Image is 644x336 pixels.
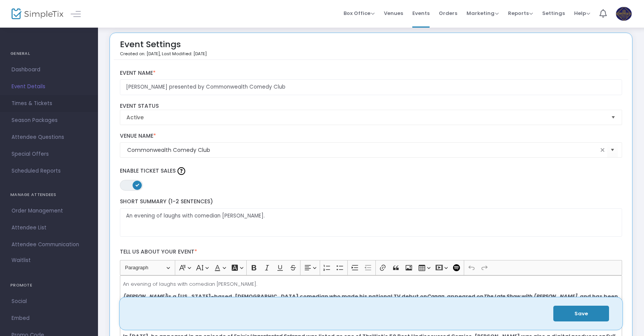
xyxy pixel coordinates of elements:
p: Created on: [DATE] [120,51,207,57]
strong: The Late Show with [PERSON_NAME] [483,293,577,300]
span: Venues [384,3,403,23]
span: Short Summary (1-2 Sentences) [120,198,213,205]
h4: GENERAL [10,46,88,61]
span: Attendee Communication [12,240,86,250]
button: Paragraph [121,262,173,274]
h4: MANAGE ATTENDEES [10,187,88,203]
span: Times & Tickets [12,99,86,109]
span: Event Details [12,82,86,92]
span: Marketing [466,10,499,17]
span: Orders [439,3,457,23]
strong: Conan [427,293,444,300]
span: Dashboard [12,65,86,75]
label: Event Name [120,70,622,77]
label: Tell us about your event [116,244,626,260]
span: clear [598,145,607,155]
span: Scheduled Reports [12,166,86,176]
span: Season Packages [12,115,86,125]
strong: , appeared on [444,293,483,300]
span: Special Offers [12,149,86,159]
label: Venue Name [120,133,622,140]
label: Event Status [120,103,622,110]
span: Social [12,296,86,306]
input: Enter Event Name [120,79,622,95]
p: An evening of laughs with comedian [PERSON_NAME]. [123,280,619,288]
span: Help [574,10,590,17]
span: Waitlist [12,257,31,264]
span: Events [412,3,430,23]
strong: [PERSON_NAME] [123,293,167,300]
span: Embed [12,313,86,323]
strong: is a [US_STATE]-based, [DEMOGRAPHIC_DATA] comedian who made his national TV debut on [167,293,427,300]
img: question-mark [178,167,185,175]
span: Reports [508,10,533,17]
button: Select [607,142,618,158]
span: , Last Modified: [DATE] [160,51,207,57]
span: Active [126,114,605,121]
label: Enable Ticket Sales [120,165,622,177]
input: Select Venue [127,146,598,154]
button: Select [608,110,619,125]
h4: PROMOTE [10,278,88,293]
button: Save [553,306,609,321]
span: Box Office [344,10,375,17]
div: Editor toolbar [120,260,622,275]
span: Order Management [12,206,86,216]
div: Event Settings [120,37,207,59]
span: Settings [542,3,565,23]
span: Paragraph [125,263,165,272]
span: Attendee List [12,223,86,233]
span: ON [135,183,139,187]
span: Attendee Questions [12,132,86,142]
